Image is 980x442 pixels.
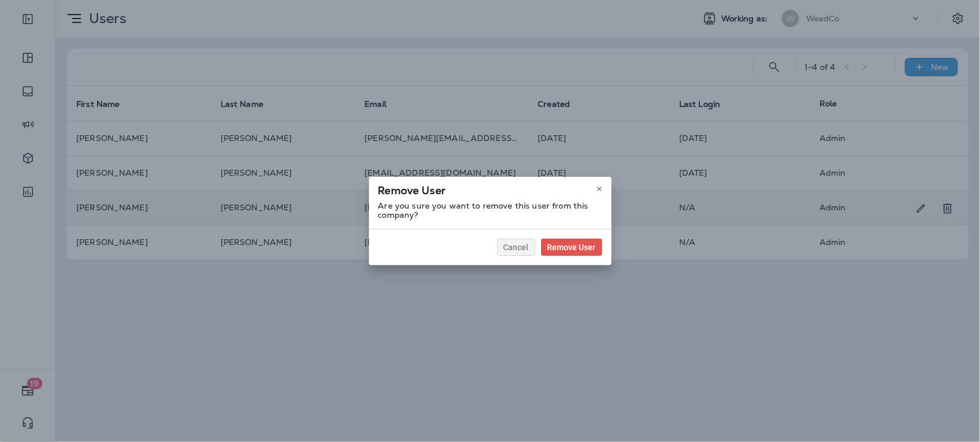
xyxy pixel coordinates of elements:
button: Remove User [541,239,602,256]
div: Remove User [369,177,612,201]
span: Remove User [547,243,596,251]
button: Cancel [497,239,535,256]
span: Cancel [504,243,529,251]
div: Are you sure you want to remove this user from this company? [369,201,612,229]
